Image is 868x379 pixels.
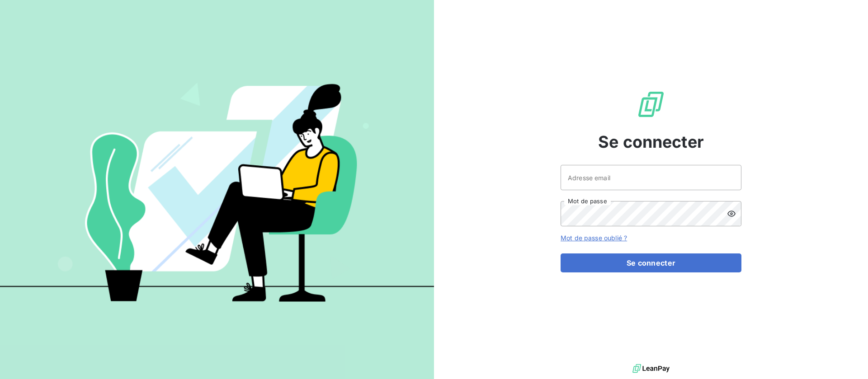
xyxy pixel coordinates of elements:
input: placeholder [561,165,741,190]
a: Mot de passe oublié ? [561,234,627,242]
span: Se connecter [598,130,704,154]
img: logo [632,362,670,375]
button: Se connecter [561,253,741,272]
img: Logo LeanPay [637,90,665,119]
